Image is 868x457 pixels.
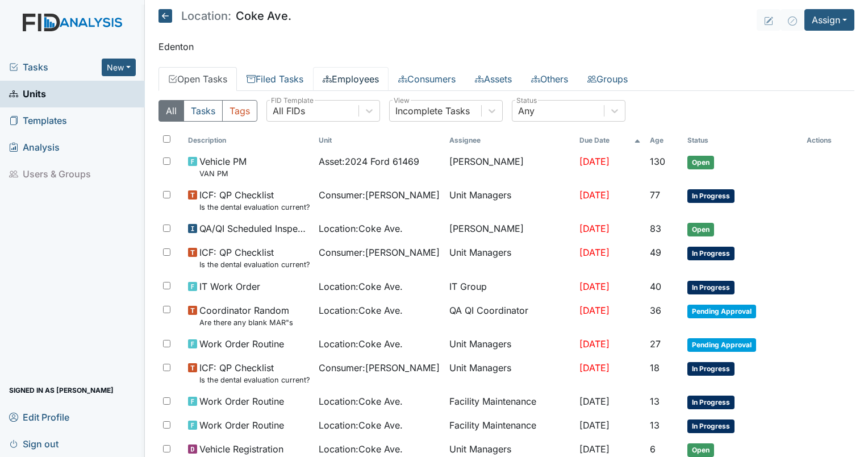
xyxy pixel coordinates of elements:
span: [DATE] [579,338,610,350]
span: 13 [650,419,660,431]
span: Asset : 2024 Ford 61469 [319,155,419,168]
span: Location : Coke Ave. [319,418,403,432]
span: Open [687,223,714,236]
span: Consumer : [PERSON_NAME] [319,361,440,375]
span: Pending Approval [687,338,756,352]
span: Consumer : [PERSON_NAME] [319,188,440,202]
span: 6 [650,443,656,455]
small: Is the dental evaluation current? (document the date, oral rating, and goal # if needed in the co... [199,375,310,385]
span: ICF: QP Checklist Is the dental evaluation current? (document the date, oral rating, and goal # i... [199,246,310,270]
th: Toggle SortBy [575,131,645,150]
span: Signed in as [PERSON_NAME] [9,381,114,399]
h5: Coke Ave. [158,9,291,23]
td: IT Group [445,275,575,299]
span: Sign out [9,435,59,452]
span: [DATE] [579,419,610,431]
span: 49 [650,247,661,258]
th: Toggle SortBy [314,131,445,150]
span: Units [9,85,46,103]
span: 27 [650,338,661,350]
span: [DATE] [579,362,610,373]
a: Employees [313,67,389,91]
span: Location : Coke Ave. [319,394,403,408]
small: Is the dental evaluation current? (document the date, oral rating, and goal # if needed in the co... [199,259,310,270]
span: Work Order Routine [199,418,284,432]
td: Unit Managers [445,356,575,390]
span: ICF: QP Checklist Is the dental evaluation current? (document the date, oral rating, and goal # i... [199,188,310,213]
input: Toggle All Rows Selected [163,135,170,143]
button: Assign [804,9,854,31]
span: [DATE] [579,156,610,167]
a: Assets [465,67,521,91]
a: Tasks [9,60,102,74]
span: Open [687,156,714,169]
td: QA QI Coordinator [445,299,575,333]
th: Toggle SortBy [683,131,802,150]
span: [DATE] [579,305,610,316]
small: VAN PM [199,168,247,179]
th: Toggle SortBy [183,131,314,150]
span: Location : Coke Ave. [319,304,403,317]
span: Location : Coke Ave. [319,337,403,351]
a: Filed Tasks [237,67,313,91]
button: Tasks [183,100,223,122]
td: [PERSON_NAME] [445,217,575,241]
span: Vehicle PM VAN PM [199,155,247,179]
th: Toggle SortBy [645,131,683,150]
span: Location: [181,10,231,22]
p: Edenton [158,40,854,53]
td: Facility Maintenance [445,390,575,414]
td: Unit Managers [445,241,575,275]
td: Unit Managers [445,184,575,217]
span: Pending Approval [687,305,756,318]
a: Open Tasks [158,67,237,91]
div: Any [518,104,535,118]
span: [DATE] [579,189,610,201]
span: In Progress [687,419,735,433]
span: Work Order Routine [199,394,284,408]
span: In Progress [687,362,735,376]
span: 36 [650,305,661,316]
span: IT Work Order [199,280,260,293]
span: [DATE] [579,223,610,234]
span: Analysis [9,139,60,156]
th: Assignee [445,131,575,150]
span: 40 [650,281,661,292]
small: Is the dental evaluation current? (document the date, oral rating, and goal # if needed in the co... [199,202,310,213]
span: QA/QI Scheduled Inspection [199,222,310,235]
span: 83 [650,223,661,234]
button: All [158,100,184,122]
a: Others [521,67,578,91]
span: Work Order Routine [199,337,284,351]
div: All FIDs [273,104,305,118]
span: Edit Profile [9,408,69,426]
button: New [102,59,136,76]
th: Actions [802,131,854,150]
a: Groups [578,67,637,91]
td: [PERSON_NAME] [445,150,575,184]
span: Location : Coke Ave. [319,442,403,456]
div: Type filter [158,100,257,122]
span: 130 [650,156,665,167]
span: ICF: QP Checklist Is the dental evaluation current? (document the date, oral rating, and goal # i... [199,361,310,385]
span: Coordinator Random Are there any blank MAR"s [199,304,293,328]
span: Location : Coke Ave. [319,280,403,293]
span: [DATE] [579,281,610,292]
small: Are there any blank MAR"s [199,317,293,328]
span: [DATE] [579,443,610,455]
button: Tags [222,100,257,122]
span: [DATE] [579,247,610,258]
td: Unit Managers [445,333,575,356]
span: 13 [650,396,660,407]
span: In Progress [687,396,735,409]
span: In Progress [687,281,735,294]
span: Consumer : [PERSON_NAME] [319,246,440,259]
span: Open [687,443,714,457]
span: 77 [650,189,660,201]
span: In Progress [687,247,735,260]
span: Location : Coke Ave. [319,222,403,235]
td: Facility Maintenance [445,414,575,438]
span: 18 [650,362,660,373]
a: Consumers [389,67,465,91]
